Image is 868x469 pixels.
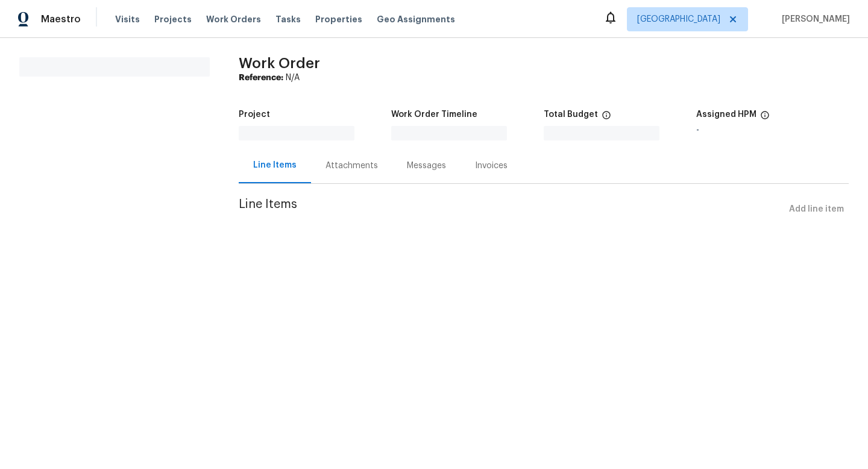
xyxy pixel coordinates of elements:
[41,13,81,25] span: Maestro
[239,198,784,221] span: Line Items
[315,13,362,25] span: Properties
[239,56,320,71] span: Work Order
[275,15,301,24] span: Tasks
[637,13,720,25] span: [GEOGRAPHIC_DATA]
[602,110,611,126] span: The total cost of line items that have been proposed by Opendoor. This sum includes line items th...
[377,13,455,25] span: Geo Assignments
[239,72,849,84] div: N/A
[325,160,378,172] div: Attachments
[115,13,140,25] span: Visits
[777,13,850,25] span: [PERSON_NAME]
[206,13,261,25] span: Work Orders
[407,160,446,172] div: Messages
[544,110,598,119] h5: Total Budget
[239,110,270,119] h5: Project
[475,160,508,172] div: Invoices
[696,110,756,119] h5: Assigned HPM
[239,74,283,82] b: Reference:
[154,13,192,25] span: Projects
[391,110,477,119] h5: Work Order Timeline
[696,126,849,134] div: -
[760,110,770,126] span: The hpm assigned to this work order.
[253,159,297,171] div: Line Items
